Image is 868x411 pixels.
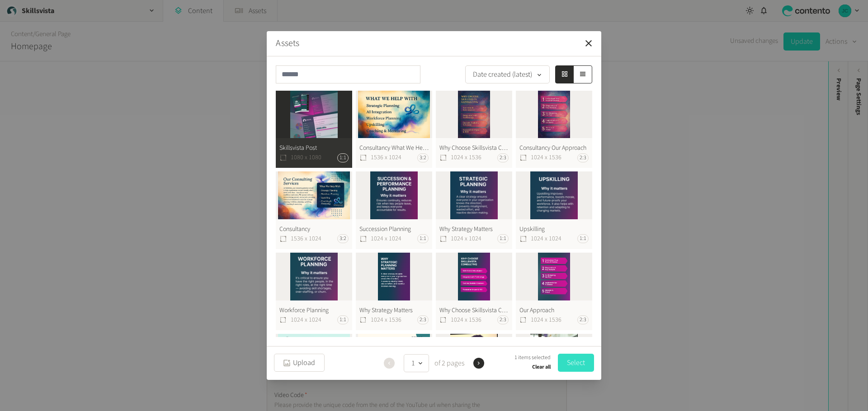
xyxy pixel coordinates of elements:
[433,358,464,369] span: of 2 pages
[558,354,594,372] button: Select
[532,362,551,373] button: Clear all
[514,354,551,362] span: 1 items selected
[465,65,550,83] button: Date created (latest)
[404,354,429,372] button: 1
[274,354,325,372] button: Upload
[276,37,299,50] button: Assets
